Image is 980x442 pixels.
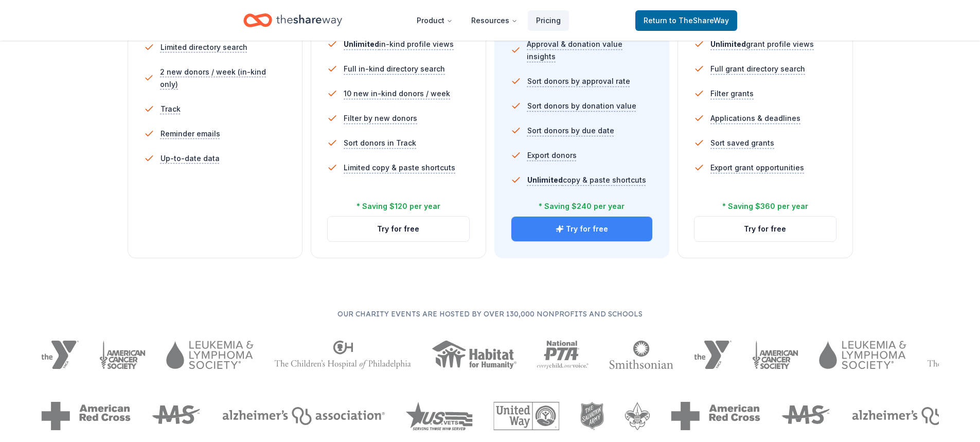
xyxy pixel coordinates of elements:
[625,402,650,430] img: Boy Scouts of America
[710,63,805,75] span: Full grant directory search
[537,341,589,369] img: National PTA
[710,137,774,149] span: Sort saved grants
[405,402,473,430] img: US Vets
[463,10,526,31] button: Resources
[694,217,836,241] button: Try for free
[609,341,673,369] img: Smithsonian
[41,308,939,320] p: Our charity events are hosted by over 130,000 nonprofits and schools
[41,341,79,369] img: YMCA
[493,402,559,430] img: United Way
[781,402,831,430] img: MS
[151,402,202,430] img: MS
[344,63,445,75] span: Full in-kind directory search
[819,341,906,369] img: Leukemia & Lymphoma Society
[274,341,411,369] img: The Children's Hospital of Philadelphia
[669,16,729,25] span: to TheShareWay
[243,8,342,32] a: Home
[408,10,461,31] button: Product
[635,10,737,31] a: Returnto TheShareWay
[344,40,454,48] span: in-kind profile views
[710,40,814,48] span: grant profile views
[161,103,181,115] span: Track
[161,128,220,140] span: Reminder emails
[527,38,653,63] span: Approval & donation value insights
[344,112,417,125] span: Filter by new donors
[752,341,799,369] img: American Cancer Society
[527,175,563,184] span: Unlimited
[710,40,746,48] span: Unlimited
[161,41,247,54] span: Limited directory search
[99,341,146,369] img: American Cancer Society
[644,14,729,27] span: Return
[539,200,625,213] div: * Saving $240 per year
[710,87,754,100] span: Filter grants
[528,10,569,31] a: Pricing
[222,407,385,425] img: Alzheimers Association
[671,402,760,430] img: American Red Cross
[527,100,636,112] span: Sort donors by donation value
[527,149,577,162] span: Export donors
[344,162,455,174] span: Limited copy & paste shortcuts
[722,200,808,213] div: * Saving $360 per year
[408,8,569,32] nav: Main
[710,112,800,125] span: Applications & deadlines
[344,40,379,48] span: Unlimited
[328,217,469,241] button: Try for free
[694,341,732,369] img: YMCA
[527,175,646,184] span: copy & paste shortcuts
[710,162,804,174] span: Export grant opportunities
[527,75,630,87] span: Sort donors by approval rate
[511,217,653,241] button: Try for free
[357,200,440,213] div: * Saving $120 per year
[166,341,253,369] img: Leukemia & Lymphoma Society
[160,66,286,91] span: 2 new donors / week (in-kind only)
[580,402,604,430] img: The Salvation Army
[432,341,516,369] img: Habitat for Humanity
[161,152,220,165] span: Up-to-date data
[41,402,131,430] img: American Red Cross
[527,125,614,137] span: Sort donors by due date
[344,87,450,100] span: 10 new in-kind donors / week
[344,137,416,149] span: Sort donors in Track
